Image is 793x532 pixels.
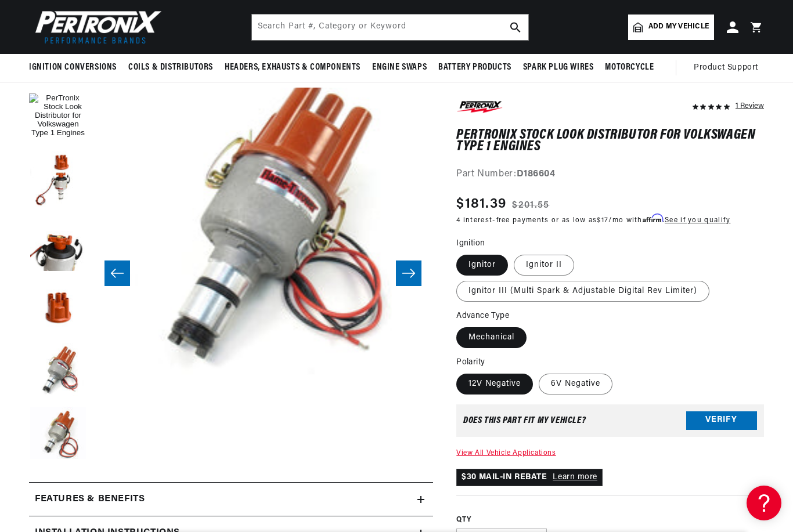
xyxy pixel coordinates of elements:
summary: Motorcycle [599,54,659,81]
label: 12V Negative [456,374,533,395]
s: $201.55 [512,198,549,212]
button: search button [503,15,528,40]
img: Pertronix [29,7,163,47]
div: Part Number: [456,168,764,183]
span: Coils & Distributors [128,61,213,74]
div: Does This part fit My vehicle? [463,416,586,425]
h2: Features & Benefits [35,492,145,507]
span: Engine Swaps [372,61,427,74]
legend: Advance Type [456,310,510,322]
label: Ignitor III (Multi Spark & Adjustable Digital Rev Limiter) [456,281,709,302]
button: Load image 2 in gallery view [29,151,87,209]
span: Headers, Exhausts & Components [225,61,361,74]
summary: Coils & Distributors [122,54,219,81]
span: $17 [597,217,608,224]
button: Slide left [104,260,130,286]
span: Motorcycle [605,61,654,74]
button: Load image 6 in gallery view [29,407,87,465]
span: Battery Products [438,61,511,74]
a: See if you qualify - Learn more about Affirm Financing (opens in modal) [665,217,730,224]
button: Load image 3 in gallery view [29,215,87,273]
summary: Features & Benefits [29,483,433,516]
div: 1 Review [736,99,764,113]
label: Ignitor II [514,255,574,276]
strong: D186604 [517,170,556,179]
label: 6V Negative [539,374,612,395]
span: $181.39 [456,194,506,215]
label: QTY [456,516,764,526]
a: Add my vehicle [628,15,714,40]
summary: Battery Products [432,54,517,81]
summary: Spark Plug Wires [517,54,600,81]
p: $30 MAIL-IN REBATE [456,469,603,487]
span: Add my vehicle [648,21,709,32]
p: 4 interest-free payments or as low as /mo with . [456,215,730,226]
summary: Product Support [694,54,764,82]
span: Product Support [694,61,758,74]
button: Load image 5 in gallery view [29,343,87,401]
input: Search Part #, Category or Keyword [252,15,528,40]
h1: PerTronix Stock Look Distributor for Volkswagen Type 1 Engines [456,129,764,153]
label: Mechanical [456,327,527,348]
summary: Headers, Exhausts & Components [219,54,366,81]
legend: Ignition [456,237,486,249]
summary: Engine Swaps [366,54,432,81]
a: Learn more [553,473,597,482]
button: Load image 1 in gallery view [29,88,87,146]
a: View All Vehicle Applications [456,450,556,457]
button: Slide right [396,260,421,286]
legend: Polarity [456,356,486,368]
span: Ignition Conversions [29,61,117,74]
button: Load image 4 in gallery view [29,279,87,337]
button: Verify [686,411,757,430]
span: Affirm [643,214,663,223]
label: Ignitor [456,255,508,276]
summary: Ignition Conversions [29,54,122,81]
span: Spark Plug Wires [523,61,594,74]
media-gallery: Gallery Viewer [29,88,433,459]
